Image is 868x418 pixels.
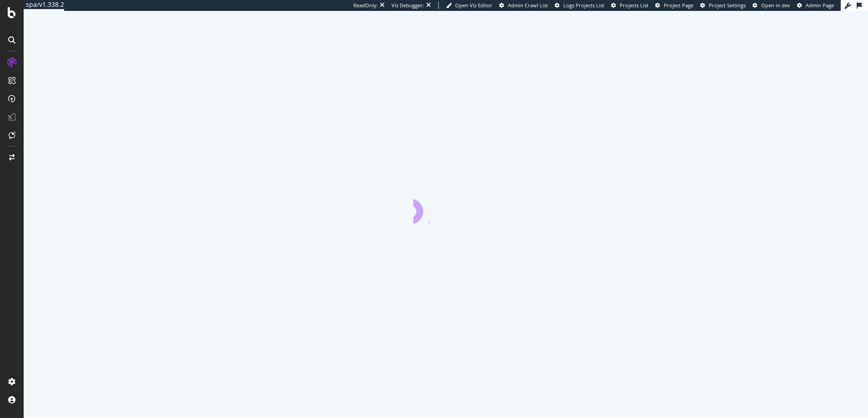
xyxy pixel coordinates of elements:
span: Logs Projects List [563,2,604,9]
div: animation [413,191,479,224]
span: Projects List [620,2,648,9]
span: Project Page [664,2,693,9]
div: Viz Debugger: [391,2,424,9]
a: Open Viz Editor [446,2,492,9]
a: Admin Page [797,2,834,9]
div: ReadOnly: [353,2,378,9]
a: Logs Projects List [555,2,604,9]
span: Admin Crawl List [508,2,548,9]
a: Open in dev [753,2,790,9]
span: Open in dev [761,2,790,9]
a: Admin Crawl List [499,2,548,9]
a: Projects List [611,2,648,9]
a: Project Page [655,2,693,9]
span: Open Viz Editor [455,2,492,9]
span: Admin Page [806,2,834,9]
span: Project Settings [709,2,746,9]
a: Project Settings [700,2,746,9]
